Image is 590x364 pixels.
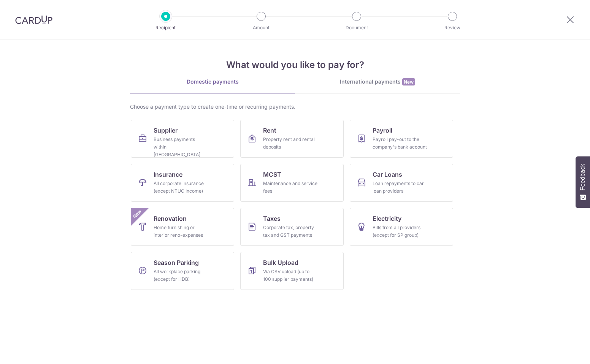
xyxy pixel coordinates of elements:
[263,258,298,267] span: Bulk Upload
[138,24,194,32] p: Recipient
[295,78,460,86] div: International payments
[240,252,344,290] a: Bulk UploadVia CSV upload (up to 100 supplier payments)
[350,208,453,246] a: ElectricityBills from all providers (except for SP group)
[373,180,427,195] div: Loan repayments to car loan providers
[233,24,289,32] p: Amount
[402,78,415,85] span: New
[240,208,344,246] a: TaxesCorporate tax, property tax and GST payments
[154,268,208,283] div: All workplace parking (except for HDB)
[263,224,318,239] div: Corporate tax, property tax and GST payments
[579,164,586,190] span: Feedback
[131,120,234,158] a: SupplierBusiness payments within [GEOGRAPHIC_DATA]
[373,170,402,179] span: Car Loans
[240,120,344,158] a: RentProperty rent and rental deposits
[263,214,281,223] span: Taxes
[263,136,318,151] div: Property rent and rental deposits
[263,126,276,135] span: Rent
[130,103,460,111] div: Choose a payment type to create one-time or recurring payments.
[263,170,281,179] span: MCST
[373,224,427,239] div: Bills from all providers (except for SP group)
[541,341,582,360] iframe: Opens a widget where you can find more information
[373,136,427,151] div: Payroll pay-out to the company's bank account
[424,24,481,32] p: Review
[154,136,208,158] div: Business payments within [GEOGRAPHIC_DATA]
[131,208,144,220] span: New
[328,24,385,32] p: Document
[131,252,234,290] a: Season ParkingAll workplace parking (except for HDB)
[131,164,234,202] a: InsuranceAll corporate insurance (except NTUC Income)
[130,58,460,72] h4: What would you like to pay for?
[350,164,453,202] a: Car LoansLoan repayments to car loan providers
[373,126,392,135] span: Payroll
[263,268,318,283] div: Via CSV upload (up to 100 supplier payments)
[154,180,208,195] div: All corporate insurance (except NTUC Income)
[154,126,178,135] span: Supplier
[154,170,182,179] span: Insurance
[154,258,199,267] span: Season Parking
[154,214,187,223] span: Renovation
[15,15,52,24] img: CardUp
[263,180,318,195] div: Maintenance and service fees
[350,120,453,158] a: PayrollPayroll pay-out to the company's bank account
[154,224,208,239] div: Home furnishing or interior reno-expenses
[131,208,234,246] a: RenovationHome furnishing or interior reno-expensesNew
[373,214,401,223] span: Electricity
[576,156,590,208] button: Feedback - Show survey
[130,78,295,85] div: Domestic payments
[240,164,344,202] a: MCSTMaintenance and service fees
